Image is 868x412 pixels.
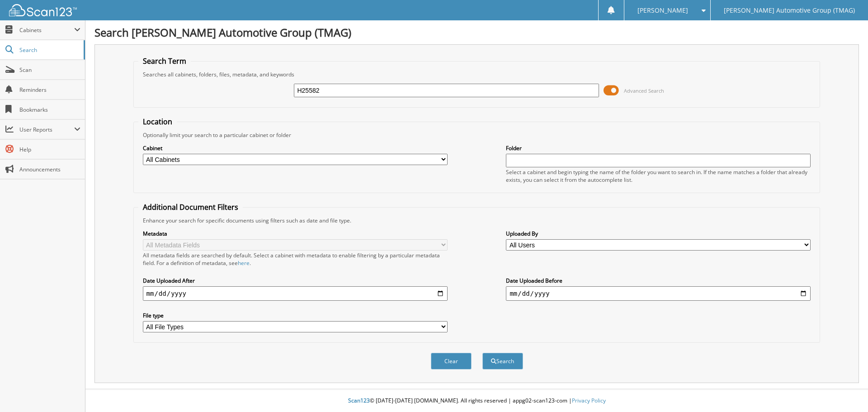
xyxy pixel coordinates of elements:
[138,117,177,127] legend: Location
[19,66,80,74] span: Scan
[19,106,80,114] span: Bookmarks
[143,277,448,284] label: Date Uploaded After
[506,286,811,301] input: end
[724,8,855,13] span: [PERSON_NAME] Automotive Group (TMAG)
[19,26,74,34] span: Cabinets
[94,25,859,40] h1: Search [PERSON_NAME] Automotive Group (TMAG)
[637,8,688,13] span: [PERSON_NAME]
[19,146,80,153] span: Help
[143,251,448,267] div: All metadata fields are searched by default. Select a cabinet with metadata to enable filtering b...
[482,353,523,369] button: Search
[138,217,816,224] div: Enhance your search for specific documents using filters such as date and file type.
[9,4,77,16] img: scan123-logo-white.svg
[138,56,191,66] legend: Search Term
[138,202,243,212] legend: Additional Document Filters
[19,166,80,173] span: Announcements
[572,397,606,404] a: Privacy Policy
[138,131,816,139] div: Optionally limit your search to a particular cabinet or folder
[506,144,811,152] label: Folder
[823,369,868,412] iframe: Chat Widget
[143,312,448,319] label: File type
[431,353,472,369] button: Clear
[138,71,816,78] div: Searches all cabinets, folders, files, metadata, and keywords
[85,390,868,412] div: © [DATE]-[DATE] [DOMAIN_NAME]. All rights reserved | appg02-scan123-com |
[624,87,664,94] span: Advanced Search
[19,126,74,133] span: User Reports
[143,144,448,152] label: Cabinet
[238,259,250,267] a: here
[506,168,811,184] div: Select a cabinet and begin typing the name of the folder you want to search in. If the name match...
[19,46,79,54] span: Search
[348,397,370,404] span: Scan123
[19,86,80,94] span: Reminders
[143,230,448,237] label: Metadata
[506,277,811,284] label: Date Uploaded Before
[143,286,448,301] input: start
[506,230,811,237] label: Uploaded By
